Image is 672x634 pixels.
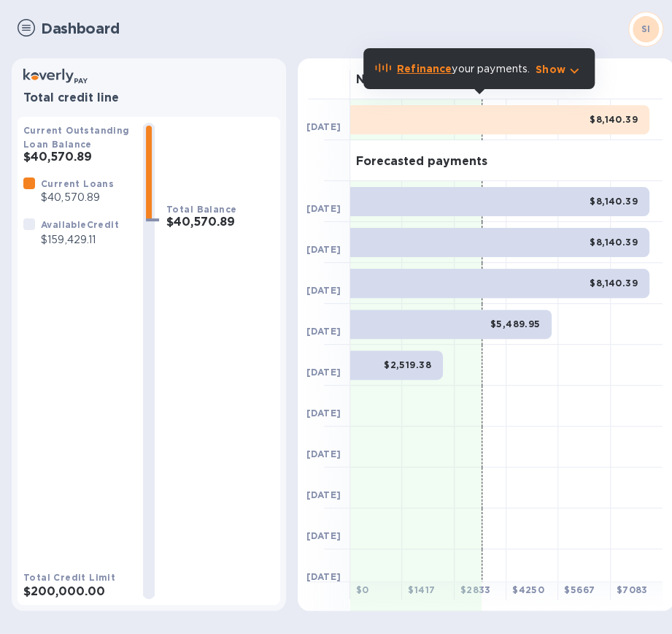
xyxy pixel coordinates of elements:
b: $ 5667 [564,584,595,595]
b: Total Credit Limit [23,572,115,583]
h3: $40,570.89 [166,215,274,229]
b: $2,519.38 [384,359,431,370]
h1: Dashboard [41,20,619,37]
b: [DATE] [306,121,341,132]
b: Available Credit [41,219,119,230]
b: $8,140.39 [590,237,638,248]
b: Current Loans [41,178,114,189]
b: $8,140.39 [590,114,638,125]
p: your payments. [397,61,530,77]
b: $ 7083 [617,584,648,595]
b: [DATE] [306,530,341,541]
h3: Total credit line [23,91,274,105]
p: $40,570.89 [41,190,114,205]
b: Current Outstanding Loan Balance [23,125,130,150]
b: $8,140.39 [590,278,638,289]
b: [DATE] [306,571,341,582]
b: [DATE] [306,285,341,296]
b: [DATE] [306,367,341,378]
b: [DATE] [306,448,341,459]
b: [DATE] [306,244,341,255]
h3: $200,000.00 [23,585,131,599]
p: Show [536,62,565,77]
h3: Next payment [356,73,441,87]
b: [DATE] [306,326,341,337]
h3: $40,570.89 [23,150,131,164]
p: $159,429.11 [41,232,119,248]
b: $5,489.95 [490,318,541,329]
b: Total Balance [166,204,236,215]
b: [DATE] [306,203,341,214]
b: $8,140.39 [590,196,638,207]
b: SI [641,23,651,34]
button: Show [536,62,583,77]
b: $ 4250 [512,584,544,595]
h3: Forecasted payments [356,155,487,169]
b: Refinance [397,63,452,75]
b: [DATE] [306,489,341,500]
b: [DATE] [306,408,341,419]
